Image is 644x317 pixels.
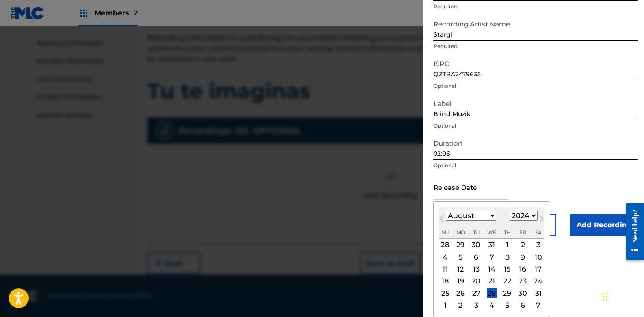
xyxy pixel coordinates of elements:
[502,264,513,275] div: Choose Thursday, August 15th, 2024
[471,240,481,250] div: Choose Tuesday, July 30th, 2024
[533,276,543,287] div: Choose Saturday, August 24th, 2024
[455,276,466,287] div: Choose Monday, August 19th, 2024
[502,300,513,311] div: Choose Thursday, September 5th, 2024
[455,300,466,311] div: Choose Monday, September 2nd, 2024
[533,252,543,262] div: Choose Saturday, August 10th, 2024
[517,240,528,250] div: Choose Friday, August 2nd, 2024
[535,213,549,227] button: Next Month
[517,300,528,311] div: Choose Friday, September 6th, 2024
[433,122,638,130] p: Optional
[603,283,608,310] div: Drag
[455,264,466,275] div: Choose Monday, August 12th, 2024
[487,300,497,311] div: Choose Wednesday, September 4th, 2024
[487,264,497,275] div: Choose Wednesday, August 14th, 2024
[487,276,497,287] div: Choose Wednesday, August 21st, 2024
[533,227,543,238] div: Saturday
[471,276,481,287] div: Choose Tuesday, August 20th, 2024
[471,227,481,238] div: Tuesday
[440,300,450,311] div: Choose Sunday, September 1st, 2024
[78,8,89,19] img: Top Rightsholders
[502,288,513,298] div: Choose Thursday, August 29th, 2024
[502,252,513,262] div: Choose Thursday, August 8th, 2024
[487,240,497,250] div: Choose Wednesday, July 31st, 2024
[455,252,466,262] div: Choose Monday, August 5th, 2024
[440,264,450,275] div: Choose Sunday, August 11th, 2024
[455,240,466,250] div: Choose Monday, July 29th, 2024
[471,300,481,311] div: Choose Tuesday, September 3rd, 2024
[94,8,138,18] span: Members
[433,82,638,90] p: Optional
[600,275,644,317] iframe: Chat Widget
[517,264,528,275] div: Choose Friday, August 16th, 2024
[440,252,450,262] div: Choose Sunday, August 4th, 2024
[471,264,481,275] div: Choose Tuesday, August 13th, 2024
[533,288,543,298] div: Choose Saturday, August 31st, 2024
[517,288,528,298] div: Choose Friday, August 30th, 2024
[487,252,497,262] div: Choose Wednesday, August 7th, 2024
[439,239,544,311] div: Month August, 2024
[11,7,45,19] img: MLC Logo
[435,213,449,227] button: Previous Month
[487,288,497,298] div: Choose Wednesday, August 28th, 2024
[440,240,450,250] div: Choose Sunday, July 28th, 2024
[533,300,543,311] div: Choose Saturday, September 7th, 2024
[440,288,450,298] div: Choose Sunday, August 25th, 2024
[502,240,513,250] div: Choose Thursday, August 1st, 2024
[471,252,481,262] div: Choose Tuesday, August 6th, 2024
[619,195,644,268] iframe: Resource Center
[502,227,513,238] div: Thursday
[517,276,528,287] div: Choose Friday, August 23rd, 2024
[533,240,543,250] div: Choose Saturday, August 3rd, 2024
[440,276,450,287] div: Choose Sunday, August 18th, 2024
[433,201,550,317] div: Choose Date
[517,252,528,262] div: Choose Friday, August 9th, 2024
[471,288,481,298] div: Choose Tuesday, August 27th, 2024
[455,227,466,238] div: Monday
[455,288,466,298] div: Choose Monday, August 26th, 2024
[440,227,450,238] div: Sunday
[502,276,513,287] div: Choose Thursday, August 22nd, 2024
[433,42,638,50] p: Required
[487,227,497,238] div: Wednesday
[517,227,528,238] div: Friday
[433,162,638,170] p: Optional
[134,9,138,17] span: 2
[533,264,543,275] div: Choose Saturday, August 17th, 2024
